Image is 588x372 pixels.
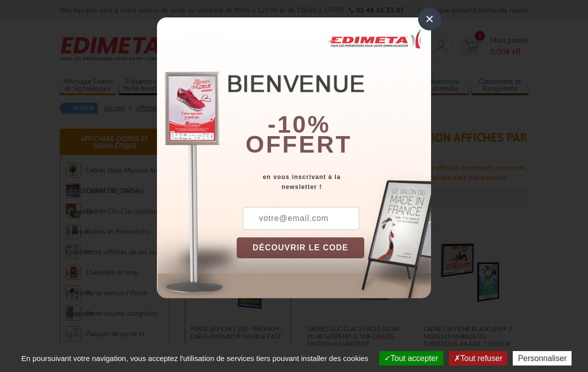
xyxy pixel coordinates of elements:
[418,7,441,30] div: ×
[246,131,352,158] font: offert
[243,207,359,230] input: votre@email.com
[237,172,431,192] div: en vous inscrivant à la newsletter !
[449,351,507,366] button: Tout refuser
[513,351,572,366] button: Personnaliser (fenêtre modale)
[268,111,330,138] b: -10%
[379,351,443,366] button: Tout accepter
[16,354,374,363] span: En poursuivant votre navigation, vous acceptez l'utilisation de services tiers pouvant installer ...
[237,237,364,258] button: DÉCOUVRIR LE CODE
